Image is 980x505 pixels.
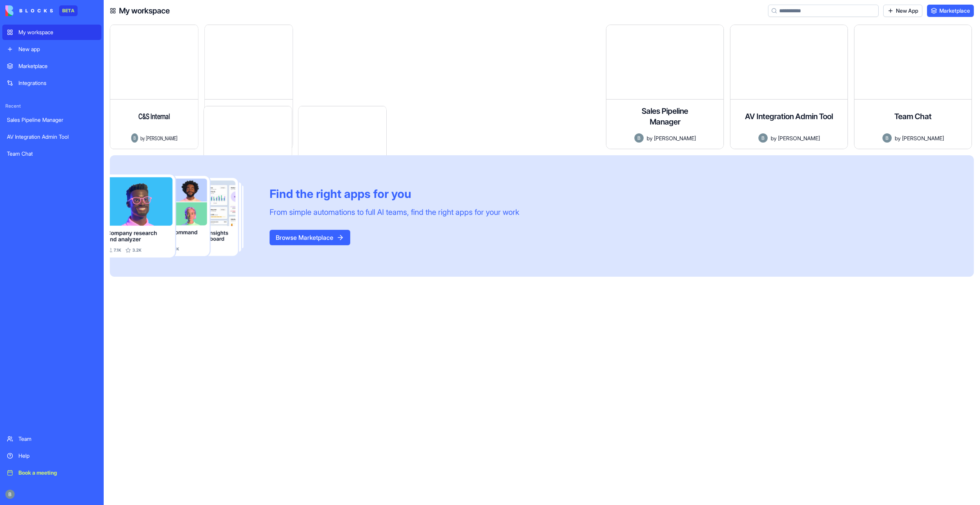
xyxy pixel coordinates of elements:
div: Team [18,435,97,443]
a: BETA [5,5,78,16]
div: AV Integration Admin Tool [7,133,97,141]
span: [PERSON_NAME] [654,134,696,142]
span: Recent [2,103,101,109]
a: New App [883,5,922,17]
a: Remodel Master ProAvatarby[PERSON_NAME] [482,25,600,149]
img: Avatar [882,133,892,143]
h4: C&S Internal [138,111,170,122]
a: BuildTrack Client PortalAvatarby[PERSON_NAME] [234,25,352,149]
div: Marketplace [18,62,97,70]
a: My workspace [2,25,101,40]
a: New app [2,42,101,57]
div: Integrations [18,79,97,87]
a: C&S InternalAvatarby[PERSON_NAME] [110,25,228,149]
div: Book a meeting [18,469,97,477]
span: by [140,134,144,142]
a: Subcontractor PortalAvatarby[PERSON_NAME] [358,25,476,149]
a: Integrations [2,75,101,91]
h4: AV Integration Admin Tool [745,111,833,122]
span: by [647,134,652,142]
div: Find the right apps for you [270,187,519,201]
a: Sales Pipeline ManagerAvatarby[PERSON_NAME] [606,25,724,149]
h4: Team Chat [894,111,932,122]
a: Book a meeting [2,465,101,480]
div: Help [18,452,97,460]
div: New app [18,45,97,53]
span: by [895,134,901,142]
h4: Sales Pipeline Manager [634,106,696,127]
a: Marketplace [927,5,974,17]
img: Avatar [758,133,768,143]
div: My workspace [18,28,97,36]
a: Sales Pipeline Manager [2,112,101,128]
a: AV Integration Admin Tool [2,129,101,145]
img: logo [5,5,53,16]
span: [PERSON_NAME] [778,134,820,142]
span: [PERSON_NAME] [902,134,944,142]
a: Marketplace [2,58,101,74]
span: by [771,134,776,142]
img: Avatar [634,133,644,143]
div: From simple automations to full AI teams, find the right apps for your work [270,207,519,218]
h4: My workspace [119,5,170,16]
a: Team [2,431,101,447]
img: Avatar [131,133,138,143]
div: Team Chat [7,150,97,158]
a: Help [2,448,101,463]
a: AV Integration Admin ToolAvatarby[PERSON_NAME] [730,25,848,149]
a: Browse Marketplace [270,234,350,241]
span: [PERSON_NAME] [146,134,177,142]
img: ACg8ocIug40qN1SCXJiinWdltW7QsPxROn8ZAVDlgOtPD8eQfXIZmw=s96-c [5,490,15,499]
div: BETA [59,5,78,16]
button: Browse Marketplace [270,230,350,245]
a: Team ChatAvatarby[PERSON_NAME] [854,25,972,149]
div: Sales Pipeline Manager [7,116,97,124]
a: Team Chat [2,146,101,161]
